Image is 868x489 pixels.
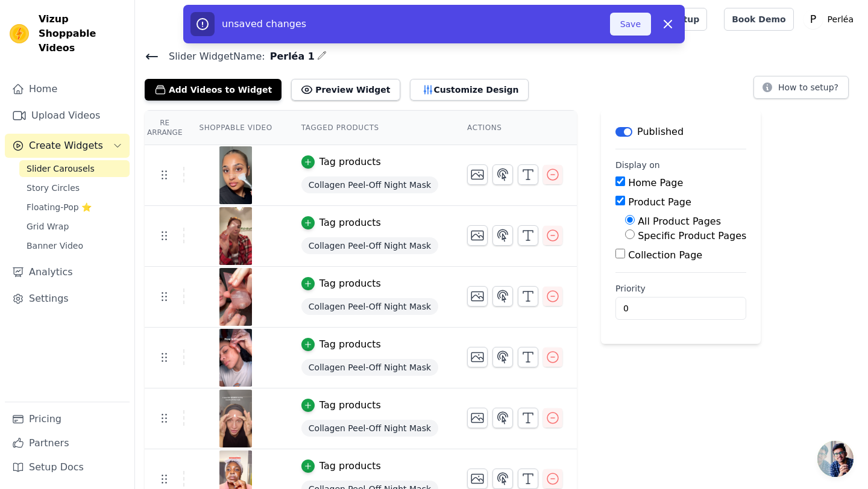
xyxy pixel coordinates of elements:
div: Tag products [319,216,381,230]
a: How to setup? [753,84,849,96]
button: Preview Widget [291,79,400,101]
a: Analytics [5,260,130,284]
span: Story Circles [27,182,80,194]
a: Grid Wrap [19,218,130,235]
div: Edit Name [317,48,327,64]
button: Tag products [301,216,381,230]
label: Specific Product Pages [638,230,746,241]
button: Change Thumbnail [467,225,488,246]
button: Tag products [301,155,381,169]
span: Collagen Peel-Off Night Mask [301,176,438,193]
th: Shoppable Video [184,111,286,145]
button: Change Thumbnail [467,469,488,489]
button: Create Widgets [5,134,130,158]
th: Tagged Products [287,111,453,145]
label: Home Page [628,177,683,188]
div: Tag products [319,398,381,413]
a: Story Circles [19,179,130,196]
a: Home [5,77,130,101]
button: Add Videos to Widget [145,79,281,101]
button: Tag products [301,276,381,291]
legend: Display on [615,159,660,171]
button: Tag products [301,459,381,473]
th: Re Arrange [145,111,184,145]
button: Change Thumbnail [467,408,488,428]
span: Slider Carousels [27,163,95,175]
a: Banner Video [19,237,130,254]
div: Tag products [319,337,381,352]
a: Slider Carousels [19,160,130,177]
a: Upload Videos [5,104,130,128]
label: Collection Page [628,249,702,261]
a: Floating-Pop ⭐ [19,199,130,216]
a: Ouvrir le chat [817,441,854,477]
img: tn-e761ce7107a6459099d4918ec2e1e0e1.png [219,207,253,265]
button: Tag products [301,337,381,352]
span: Banner Video [27,240,83,252]
a: Settings [5,287,130,311]
div: Tag products [319,155,381,169]
span: Collagen Peel-Off Night Mask [301,359,438,376]
span: Collagen Peel-Off Night Mask [301,237,438,254]
button: Tag products [301,398,381,413]
th: Actions [453,111,577,145]
button: Change Thumbnail [467,347,488,367]
button: Customize Design [410,79,529,101]
span: Collagen Peel-Off Night Mask [301,420,438,437]
label: All Product Pages [638,216,721,227]
span: Grid Wrap [27,220,69,232]
a: Setup Docs [5,455,130,479]
span: Perléa 1 [265,49,315,64]
a: Partners [5,431,130,455]
span: Collagen Peel-Off Night Mask [301,298,438,315]
div: Tag products [319,459,381,473]
button: Change Thumbnail [467,286,488,307]
img: tn-2a99ba3761104832bfab1a81bee74072.png [219,146,253,204]
button: How to setup? [753,76,849,99]
span: unsaved changes [222,18,306,30]
img: tn-4ca763ac1add458ebb2bef0fe75a1402.png [219,268,253,326]
p: Published [637,125,684,139]
img: tn-3b69b22f9ba2416ea694f33902a9fdc9.png [219,390,253,447]
span: Create Widgets [29,139,103,153]
div: Tag products [319,276,381,291]
label: Product Page [628,196,691,208]
img: tn-b1233a521f8f4ca2bb777da4753b0d31.png [219,329,253,387]
button: Change Thumbnail [467,164,488,185]
label: Priority [615,282,746,294]
span: Floating-Pop ⭐ [27,201,92,213]
a: Pricing [5,407,130,431]
button: Save [610,13,651,36]
span: Slider Widget Name: [159,49,265,64]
